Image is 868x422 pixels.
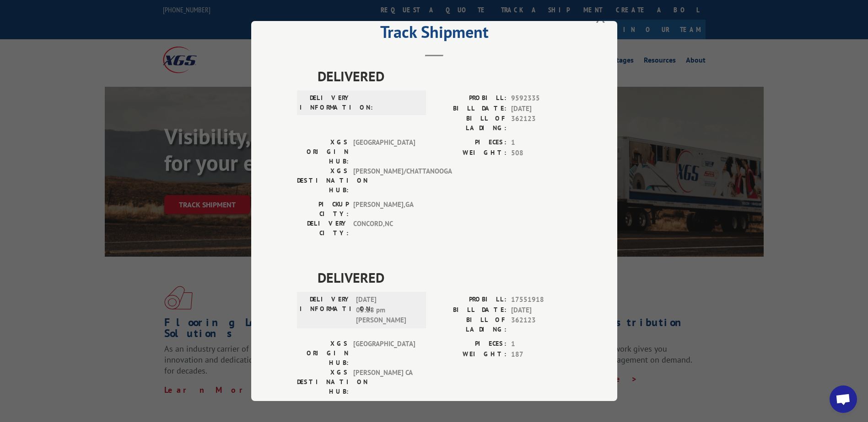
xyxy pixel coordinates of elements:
label: WEIGHT: [434,148,507,158]
h2: Track Shipment [297,26,571,43]
label: PIECES: [434,339,507,349]
span: [GEOGRAPHIC_DATA] [353,339,415,368]
span: CONCORD , NC [353,219,415,238]
label: DELIVERY CITY: [297,219,349,238]
span: DELIVERED [318,66,571,86]
span: [GEOGRAPHIC_DATA] [353,137,415,166]
span: DELIVERED [318,267,571,288]
label: DELIVERY INFORMATION: [300,93,351,112]
span: [PERSON_NAME] , GA [353,200,415,219]
span: [DATE] 05:18 pm [PERSON_NAME] [356,295,418,326]
label: DELIVERY INFORMATION: [300,295,351,326]
span: [DATE] [511,104,571,114]
label: WEIGHT: [434,349,507,360]
span: [PERSON_NAME]/CHATTANOOGA [353,166,415,195]
span: 187 [511,349,571,360]
label: PIECES: [434,137,507,148]
span: [DATE] [511,305,571,316]
label: XGS ORIGIN HUB: [297,339,349,368]
span: 508 [511,148,571,158]
label: XGS DESTINATION HUB: [297,368,349,396]
label: BILL DATE: [434,305,507,316]
span: 1 [511,339,571,349]
label: PROBILL: [434,93,507,104]
span: 9592335 [511,93,571,104]
label: XGS ORIGIN HUB: [297,137,349,166]
span: 362123 [511,315,571,334]
span: [PERSON_NAME] CA [353,368,415,396]
label: BILL DATE: [434,104,507,114]
span: 1 [511,137,571,148]
label: BILL OF LADING: [434,114,507,133]
span: 17551918 [511,295,571,305]
label: BILL OF LADING: [434,315,507,334]
label: XGS DESTINATION HUB: [297,166,349,195]
span: 362123 [511,114,571,133]
a: Open chat [830,385,857,413]
label: PROBILL: [434,295,507,305]
label: PICKUP CITY: [297,200,349,219]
